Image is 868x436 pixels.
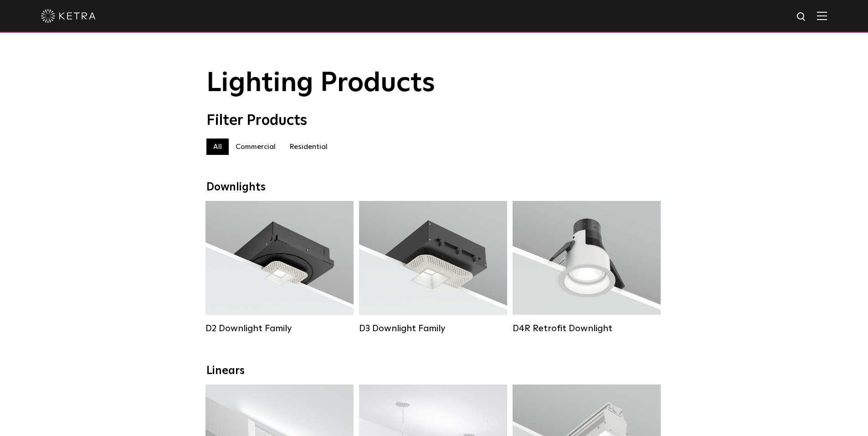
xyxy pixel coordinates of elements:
a: D2 Downlight Family Lumen Output:1200Colors:White / Black / Gloss Black / Silver / Bronze / Silve... [205,201,354,334]
div: Linears [206,364,662,378]
a: D4R Retrofit Downlight Lumen Output:800Colors:White / BlackBeam Angles:15° / 25° / 40° / 60°Watta... [513,201,661,334]
label: Residential [282,138,334,155]
div: D3 Downlight Family [359,323,507,334]
div: D4R Retrofit Downlight [513,323,661,334]
div: D2 Downlight Family [205,323,354,334]
a: D3 Downlight Family Lumen Output:700 / 900 / 1100Colors:White / Black / Silver / Bronze / Paintab... [359,201,507,334]
img: search icon [796,11,807,23]
div: Filter Products [206,112,662,129]
label: All [206,138,229,155]
img: ketra-logo-2019-white [41,9,96,23]
label: Commercial [229,138,282,155]
span: Lighting Products [206,70,435,97]
div: Downlights [206,181,662,194]
img: Hamburger%20Nav.svg [817,11,827,20]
